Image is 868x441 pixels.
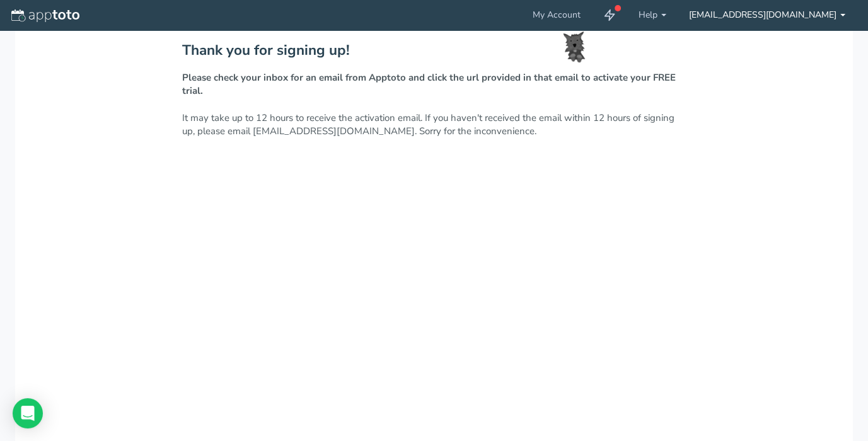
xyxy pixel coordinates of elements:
[13,398,43,428] div: Open Intercom Messenger
[182,43,686,59] h2: Thank you for signing up!
[563,31,586,63] img: toto-small.png
[182,71,676,97] strong: Please check your inbox for an email from Apptoto and click the url provided in that email to act...
[11,9,79,22] img: logo-apptoto--white.svg
[182,71,686,139] p: It may take up to 12 hours to receive the activation email. If you haven't received the email wit...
